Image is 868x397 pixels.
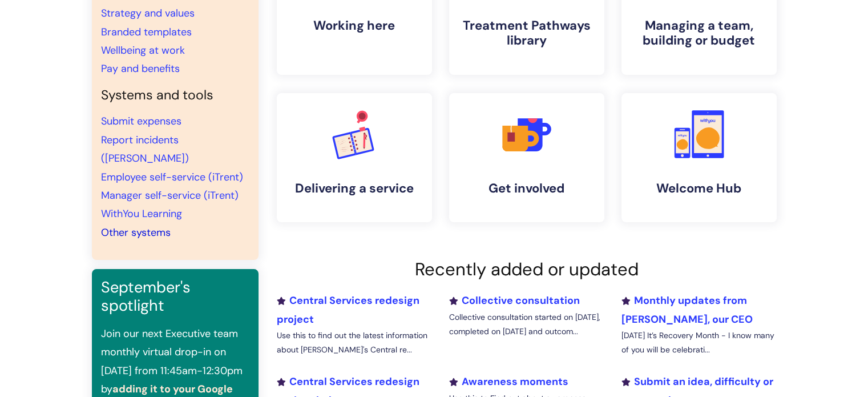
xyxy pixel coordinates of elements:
h2: Recently added or updated [277,259,777,280]
p: Collective consultation started on [DATE], completed on [DATE] and outcom... [449,310,604,339]
a: Pay and benefits [101,62,180,75]
h4: Treatment Pathways library [458,18,595,49]
a: Get involved [449,93,604,222]
h4: Welcome Hub [631,181,768,196]
a: Awareness moments [449,375,568,388]
a: Wellbeing at work [101,43,185,57]
a: Central Services redesign project [277,294,419,326]
a: Collective consultation [449,294,579,307]
a: Report incidents ([PERSON_NAME]) [101,133,189,165]
h4: Managing a team, building or budget [631,18,768,49]
a: Branded templates [101,25,192,39]
a: Employee self-service (iTrent) [101,170,243,184]
a: Manager self-service (iTrent) [101,189,239,202]
p: Use this to find out the latest information about [PERSON_NAME]'s Central re... [277,328,432,357]
p: [DATE] It’s Recovery Month - I know many of you will be celebrati... [621,328,776,357]
h4: Systems and tools [101,87,249,103]
a: Delivering a service [277,93,432,222]
h4: Working here [286,18,423,33]
a: Other systems [101,226,171,239]
h4: Delivering a service [286,181,423,196]
a: Submit expenses [101,114,181,128]
h4: Get involved [458,181,595,196]
a: WithYou Learning [101,207,182,220]
h3: September's spotlight [101,278,249,315]
a: Monthly updates from [PERSON_NAME], our CEO [621,294,752,326]
a: Welcome Hub [621,93,777,222]
a: Strategy and values [101,6,195,20]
